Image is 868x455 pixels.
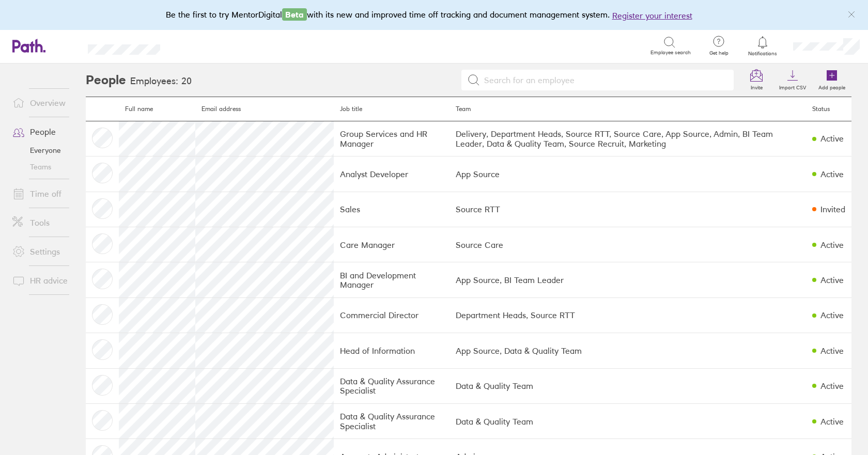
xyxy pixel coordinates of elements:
td: Source Care [450,227,806,262]
a: Settings [4,241,87,262]
div: Active [820,381,844,390]
div: Active [820,134,844,143]
h3: Employees: 20 [130,76,192,87]
td: Analyst Developer [334,156,449,192]
label: Import CSV [773,82,812,91]
td: Group Services and HR Manager [334,121,449,156]
td: App Source, Data & Quality Team [450,333,806,368]
td: Data & Quality Team [450,404,806,439]
input: Search for an employee [480,70,727,90]
h2: People [86,64,126,97]
td: Data & Quality Assurance Specialist [334,404,449,439]
a: Add people [812,64,851,97]
label: Add people [812,82,851,91]
td: App Source [450,156,806,192]
span: Beta [282,8,307,21]
td: Source RTT [450,192,806,227]
td: Head of Information [334,333,449,368]
a: Everyone [4,142,87,159]
td: Delivery, Department Heads, Source RTT, Source Care, App Source, Admin, BI Team Leader, Data & Qu... [450,121,806,156]
th: Email address [195,97,334,121]
td: Care Manager [334,227,449,262]
a: Overview [4,92,87,113]
div: Active [820,346,844,355]
th: Team [450,97,806,121]
div: Active [820,169,844,179]
span: Notifications [746,51,780,57]
td: Commercial Director [334,297,449,333]
button: Register your interest [612,9,692,22]
a: HR advice [4,270,87,291]
div: Search [188,41,214,50]
a: Time off [4,183,87,204]
td: Sales [334,192,449,227]
td: Data & Quality Team [450,368,806,403]
a: Tools [4,212,87,233]
div: Active [820,417,844,426]
td: Data & Quality Assurance Specialist [334,368,449,403]
label: Invite [745,82,769,91]
td: App Source, BI Team Leader [450,262,806,297]
a: Notifications [746,35,780,57]
span: Employee search [650,50,691,56]
a: Invite [740,64,773,97]
div: Be the first to try MentorDigital with its new and improved time off tracking and document manage... [166,8,703,22]
a: Teams [4,159,87,175]
div: Active [820,275,844,285]
div: Active [820,240,844,249]
th: Job title [334,97,449,121]
div: Active [820,310,844,320]
td: BI and Development Manager [334,262,449,297]
a: People [4,121,87,142]
td: Department Heads, Source RTT [450,297,806,333]
th: Status [806,97,851,121]
div: Invited [820,205,845,214]
a: Import CSV [773,64,812,97]
span: Get help [702,50,736,56]
th: Full name [119,97,196,121]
